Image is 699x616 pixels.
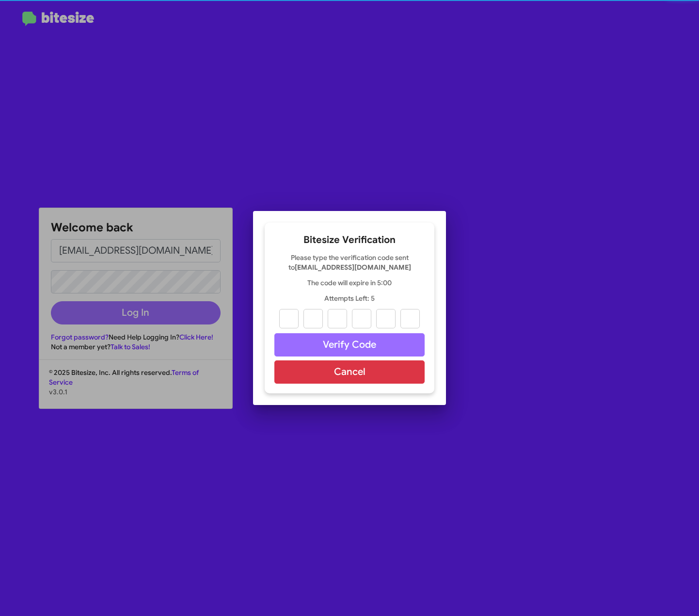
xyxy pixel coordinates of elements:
h2: Bitesize Verification [274,232,425,248]
strong: [EMAIL_ADDRESS][DOMAIN_NAME] [295,263,411,272]
p: Please type the verification code sent to [274,253,425,272]
p: Attempts Left: 5 [274,293,425,303]
button: Verify Code [274,333,425,357]
p: The code will expire in 5:00 [274,278,425,288]
button: Cancel [274,360,425,384]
